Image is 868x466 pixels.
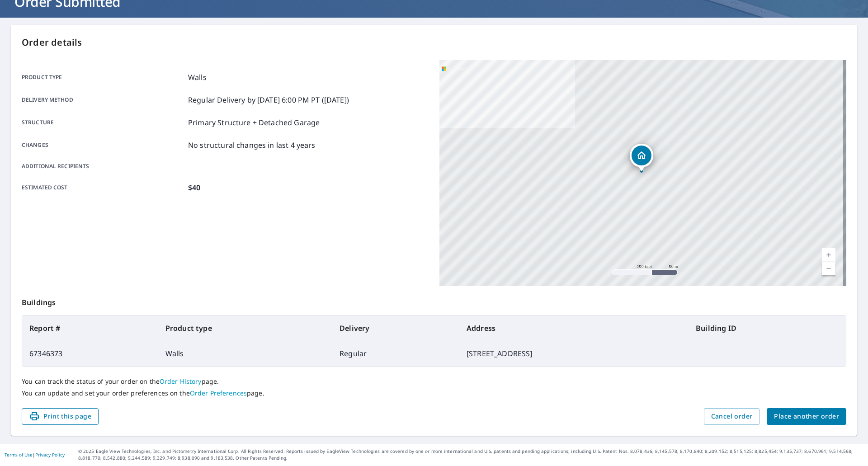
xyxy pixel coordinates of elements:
button: Place another order [767,408,846,425]
p: Order details [22,36,846,49]
a: Order Preferences [190,389,247,397]
p: No structural changes in last 4 years [188,140,316,151]
th: Product type [158,315,332,341]
a: Terms of Use [5,452,33,458]
a: Current Level 17, Zoom Out [822,262,835,275]
a: Privacy Policy [35,452,65,458]
p: Regular Delivery by [DATE] 6:00 PM PT ([DATE]) [188,94,349,105]
p: $40 [188,182,200,193]
button: Print this page [22,408,99,425]
th: Address [459,315,689,341]
span: Print this page [29,411,91,422]
th: Building ID [689,315,846,341]
p: Buildings [22,286,846,315]
p: Primary Structure + Detached Garage [188,117,320,128]
span: Cancel order [711,411,753,422]
button: Cancel order [704,408,760,425]
div: Dropped pin, building 1, Residential property, 23648 River Lake Ct Elkhart, IN 46516 [630,144,653,172]
p: You can track the status of your order on the page. [22,377,846,386]
p: Product type [22,72,184,83]
p: | [5,452,65,457]
td: 67346373 [22,341,158,366]
p: Estimated cost [22,182,184,193]
p: © 2025 Eagle View Technologies, Inc. and Pictometry International Corp. All Rights Reserved. Repo... [78,448,863,461]
th: Report # [22,315,158,341]
p: You can update and set your order preferences on the page. [22,389,846,397]
p: Walls [188,72,207,83]
p: Delivery method [22,94,184,105]
a: Current Level 17, Zoom In [822,248,835,262]
td: Regular [332,341,459,366]
a: Order History [160,377,202,386]
td: Walls [158,341,332,366]
p: Structure [22,117,184,128]
td: [STREET_ADDRESS] [459,341,689,366]
p: Changes [22,140,184,151]
th: Delivery [332,315,459,341]
span: Place another order [774,411,839,422]
p: Additional recipients [22,162,184,170]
